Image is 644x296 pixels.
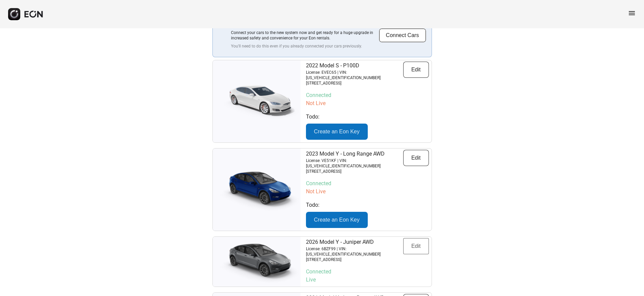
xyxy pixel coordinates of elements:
[306,158,403,169] p: License: VE51KF | VIN: [US_VEHICLE_IDENTIFICATION_NUMBER]
[213,168,301,211] img: car
[231,30,379,41] p: Connect your cars to the new system now and get ready for a huge upgrade in increased safety and ...
[306,70,403,80] p: License: EVEC65 | VIN: [US_VEHICLE_IDENTIFICATION_NUMBER]
[379,28,426,42] button: Connect Cars
[231,43,379,49] p: You'll need to do this even if you already connected your cars previously.
[306,150,403,158] p: 2023 Model Y - Long Range AWD
[306,113,429,121] p: Todo:
[306,99,429,107] p: Not Live
[213,79,301,123] img: car
[306,169,403,174] p: [STREET_ADDRESS]
[306,276,429,284] p: Live
[213,240,301,284] img: car
[403,62,429,78] button: Edit
[403,238,429,254] button: Edit
[306,238,403,246] p: 2026 Model Y - Juniper AWD
[306,124,368,140] button: Create an Eon Key
[306,188,429,196] p: Not Live
[306,179,429,188] p: Connected
[306,246,403,257] p: License: 6BZF99 | VIN: [US_VEHICLE_IDENTIFICATION_NUMBER]
[403,150,429,166] button: Edit
[628,9,636,17] span: menu
[306,257,403,262] p: [STREET_ADDRESS]
[306,80,403,86] p: [STREET_ADDRESS]
[306,62,403,70] p: 2022 Model S - P100D
[306,91,429,99] p: Connected
[306,212,368,228] button: Create an Eon Key
[306,201,429,209] p: Todo:
[306,268,429,276] p: Connected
